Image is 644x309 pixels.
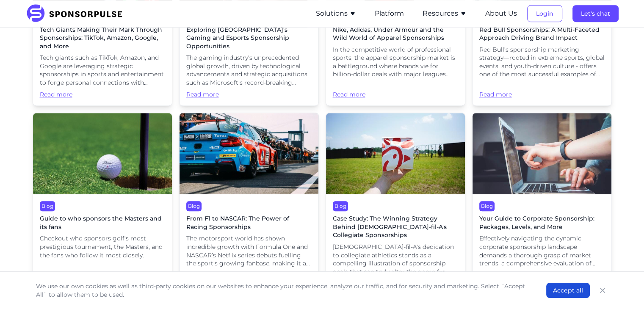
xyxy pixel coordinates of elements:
[186,201,202,211] div: Blog
[36,282,529,299] p: We use our own cookies as well as third-party cookies on our websites to enhance your experience,...
[33,113,172,194] img: Photo by Steven Shircliff on Unsplash
[33,113,172,295] a: BlogGuide to who sponsors the Masters and its fansCheckout who sponsors golf's most prestigious t...
[40,235,165,259] span: Checkout who sponsors golf's most prestigious tournament, the Masters, and the fans who follow it...
[485,10,517,17] a: About Us
[40,91,165,99] span: Read more
[40,54,165,87] span: Tech giants such as TikTok, Amazon, and Google are leveraging strategic sponsorships in sports an...
[473,113,611,194] img: Photo by John Schnobrich via Unsplash
[597,284,608,296] button: Close
[333,215,458,240] span: Case Study: The Winning Strategy Behind [DEMOGRAPHIC_DATA]-fil-A's Collegiate Sponsorships
[40,263,165,288] span: Read more
[479,215,605,231] span: Your Guide to Corporate Sponsorship: Packages, Levels, and More
[333,201,348,211] div: Blog
[479,235,605,268] span: Effectively navigating the dynamic corporate sponsorship landscape demands a thorough grasp of ma...
[26,4,129,23] img: SponsorPulse
[326,113,465,194] img: Photo by Brad Minimdesignco, courtesy of Unsplash
[572,5,619,22] button: Let's chat
[40,201,55,211] div: Blog
[186,215,312,231] span: From F1 to NASCAR: The Power of Racing Sponsorships
[186,54,312,87] span: The gaming industry's unprecedented global growth, driven by technological advancements and strat...
[333,82,458,99] span: Read more
[186,91,312,99] span: Read more
[40,215,165,231] span: Guide to who sponsors the Masters and its fans
[186,235,312,268] span: The motorsport world has shown incredible growth with Formula One and NASCAR’s Netflix series deb...
[326,113,465,295] a: BlogCase Study: The Winning Strategy Behind [DEMOGRAPHIC_DATA]-fil-A's Collegiate Sponsorships[DE...
[316,8,356,19] button: Solutions
[375,10,404,17] a: Platform
[179,113,319,295] a: BlogFrom F1 to NASCAR: The Power of Racing SponsorshipsThe motorsport world has shown incredible ...
[333,26,458,42] span: Nike, Adidas, Under Armour and the Wild World of Apparel Sponsorships
[527,5,562,22] button: Login
[40,26,165,51] span: Tech Giants Making Their Mark Through Sponsorships: TikTok, Amazon, Google, and More
[180,113,318,194] img: Image courtesy of Max Bottinger via Unsplash
[479,82,605,99] span: Read more
[333,46,458,79] span: In the competitive world of professional sports, the apparel sponsorship market is a battleground...
[333,243,458,276] span: [DEMOGRAPHIC_DATA]-fil-A's dedication to collegiate athletics stands as a compelling illustration...
[479,26,605,42] span: Red Bull Sponsorships: A Multi-Faceted Approach Driving Brand Impact
[186,26,312,51] span: Exploring [GEOGRAPHIC_DATA]'s Gaming and Esports Sponsorship Opportunities
[375,8,404,19] button: Platform
[479,46,605,79] span: Red Bull’s sponsorship marketing strategy—rooted in extreme sports, global events, and youth-driv...
[479,201,495,211] div: Blog
[485,8,517,19] button: About Us
[602,268,644,309] iframe: Chat Widget
[423,8,467,19] button: Resources
[527,10,562,17] a: Login
[546,283,590,298] button: Accept all
[472,113,612,295] a: BlogYour Guide to Corporate Sponsorship: Packages, Levels, and MoreEffectively navigating the dyn...
[572,10,619,17] a: Let's chat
